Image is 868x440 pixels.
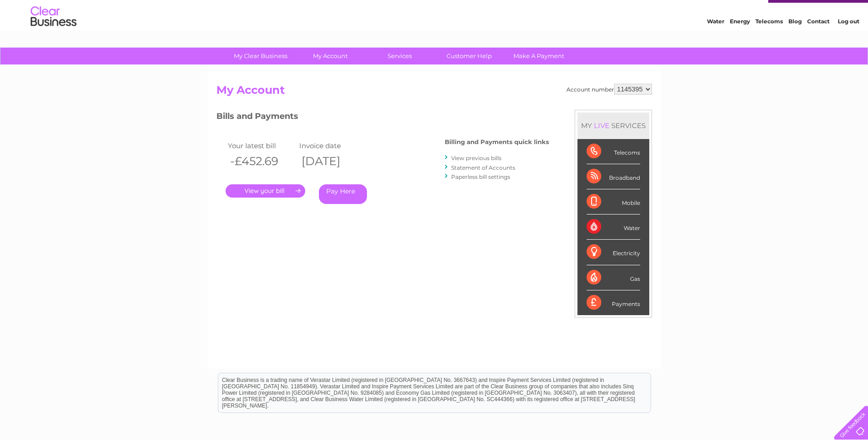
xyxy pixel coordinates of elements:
[587,290,640,315] div: Payments
[587,265,640,290] div: Gas
[218,5,651,44] div: Clear Business is a trading name of Verastar Limited (registered in [GEOGRAPHIC_DATA] No. 3667643...
[445,139,549,145] h4: Billing and Payments quick links
[501,48,577,64] a: Make A Payment
[431,48,507,64] a: Customer Help
[807,39,830,46] a: Contact
[707,39,724,46] a: Water
[730,39,750,46] a: Energy
[319,184,367,204] a: Pay Here
[451,155,501,161] a: View previous bills
[362,48,437,64] a: Services
[297,152,368,171] th: [DATE]
[30,24,77,52] img: logo.png
[587,215,640,240] div: Water
[226,184,305,198] a: .
[226,152,297,171] th: -£452.69
[755,39,783,46] a: Telecoms
[587,139,640,164] div: Telecoms
[838,39,859,46] a: Log out
[297,140,368,152] td: Invoice date
[788,39,802,46] a: Blog
[226,140,297,152] td: Your latest bill
[592,121,611,130] div: LIVE
[292,48,368,64] a: My Account
[451,164,515,171] a: Statement of Accounts
[216,84,652,101] h2: My Account
[451,173,510,180] a: Paperless bill settings
[587,164,640,189] div: Broadband
[216,110,549,126] h3: Bills and Payments
[566,84,652,95] div: Account number
[223,48,298,64] a: My Clear Business
[587,189,640,215] div: Mobile
[577,113,649,139] div: MY SERVICES
[695,5,759,16] a: 0333 014 3131
[587,240,640,265] div: Electricity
